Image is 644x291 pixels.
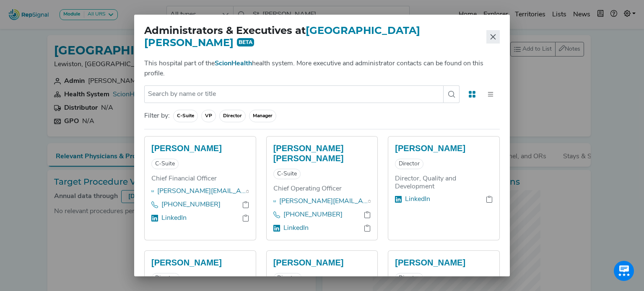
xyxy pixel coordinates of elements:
span: C-Suite [173,110,198,122]
a: [PERSON_NAME][EMAIL_ADDRESS][PERSON_NAME][DOMAIN_NAME] [157,186,246,196]
h5: [PERSON_NAME] [273,258,371,268]
span: VP [201,110,216,122]
a: [PERSON_NAME][EMAIL_ADDRESS][PERSON_NAME][DOMAIN_NAME] [279,196,368,206]
label: Filter by: [144,111,170,121]
h5: [PERSON_NAME] [395,143,493,153]
h5: [PERSON_NAME] [395,258,493,268]
span: BETA [237,38,254,46]
span: Director [273,273,302,283]
span: Director [151,273,180,283]
span: C-Suite [151,159,179,169]
h6: Chief Operating Officer [273,185,371,193]
h6: Director, Quality and Development [395,175,493,191]
span: Manager [249,110,276,122]
h5: [PERSON_NAME] [PERSON_NAME] [273,143,371,163]
input: Search by name or title [144,85,444,103]
a: [PHONE_NUMBER] [283,210,343,220]
a: [PHONE_NUMBER] [161,200,221,210]
span: Director [395,273,423,283]
p: This hospital part of the health system. More executive and administrator contacts can be found o... [144,59,496,79]
a: LinkedIn [283,223,309,233]
h5: [PERSON_NAME] [151,143,249,153]
span: [GEOGRAPHIC_DATA][PERSON_NAME] [144,24,420,49]
button: Close [486,30,500,44]
a: LinkedIn [161,213,187,223]
span: Director [219,110,246,122]
h2: Administrators & Executives at [144,25,486,49]
span: C-Suite [273,169,301,179]
a: LinkedIn [405,194,430,204]
a: ScionHealth [215,60,252,67]
h6: Chief Financial Officer [151,175,249,183]
span: Director [395,159,423,169]
h5: [PERSON_NAME] [151,258,249,268]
